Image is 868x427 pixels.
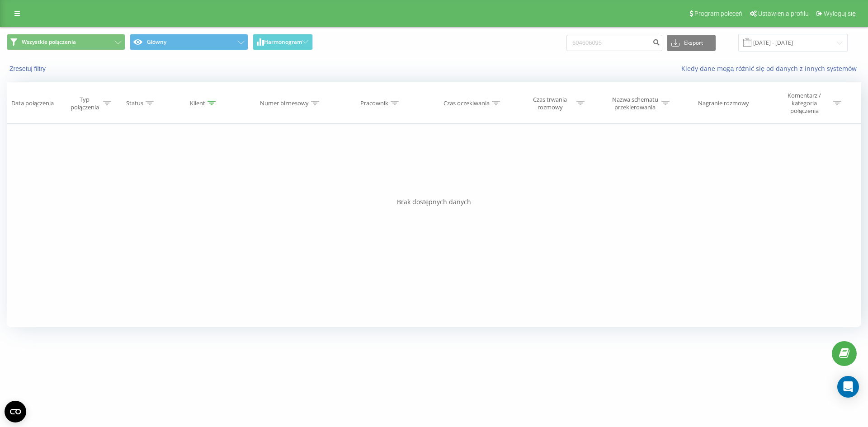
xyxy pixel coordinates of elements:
span: Ustawienia profilu [758,10,809,17]
span: Wyloguj się [824,10,856,17]
span: Wszystkie połączenia [22,38,76,46]
button: Open CMP widget [5,401,26,422]
button: Główny [130,34,248,50]
div: Status [126,99,143,107]
button: Harmonogram [253,34,313,50]
span: Program poleceń [694,10,742,17]
div: Czas trwania rozmowy [526,96,574,111]
span: Harmonogram [264,39,302,45]
div: Open Intercom Messenger [837,376,859,398]
button: Wszystkie połączenia [7,34,125,50]
div: Czas oczekiwania [443,99,490,107]
div: Nazwa schematu przekierowania [611,96,659,111]
button: Zresetuj filtry [7,65,50,73]
div: Pracownik [360,99,388,107]
div: Numer biznesowy [260,99,309,107]
button: Eksport [667,35,716,51]
div: Brak dostępnych danych [7,197,861,206]
input: Wyszukiwanie według numeru [566,35,662,51]
div: Komentarz / kategoria połączenia [778,92,831,115]
div: Nagranie rozmowy [698,99,749,107]
div: Data połączenia [11,99,54,107]
div: Klient [190,99,205,107]
div: Typ połączenia [68,96,101,111]
a: Kiedy dane mogą różnić się od danych z innych systemów [681,64,861,73]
